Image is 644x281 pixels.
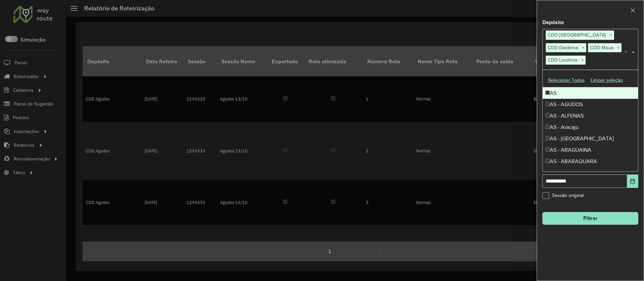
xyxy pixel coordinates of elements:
div: AS - Aracaju [543,122,638,133]
span: × [579,56,585,64]
div: AS - ALFENAS [543,110,638,122]
button: Choose Date [627,174,638,188]
span: CDD Diadema [546,44,580,52]
span: × [608,31,614,39]
span: CDD [GEOGRAPHIC_DATA] [546,31,608,39]
div: AS - ARAGUAINA [543,144,638,156]
div: AS - [GEOGRAPHIC_DATA] [543,133,638,144]
span: CDD Londrina [546,56,579,64]
button: Filtrar [542,212,638,225]
div: AS - AGUDOS [543,99,638,110]
div: AS - ARARAQUARA [543,156,638,167]
label: Sessão original [542,192,584,199]
span: × [580,44,586,52]
span: × [615,44,621,52]
label: Depósito [542,18,564,26]
button: Limpar seleção [588,75,626,85]
div: AS [543,87,638,99]
ng-dropdown-panel: Options list [542,70,638,172]
span: Clear all [624,48,630,56]
button: Selecionar Todos [545,75,588,85]
span: CDD Maua [588,44,615,52]
div: AS - AS Minas [543,167,638,179]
